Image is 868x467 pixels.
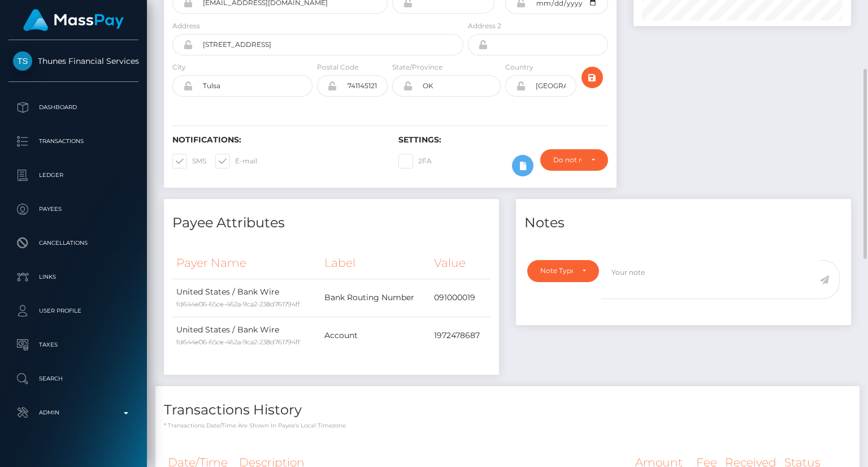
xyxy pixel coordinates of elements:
[172,279,320,317] td: United States / Bank Wire
[172,21,200,31] label: Address
[172,154,206,168] label: SMS
[317,62,358,72] label: Postal Code
[8,56,138,66] span: Thunes Financial Services
[164,400,851,420] h4: Transactions History
[320,248,430,279] th: Label
[540,266,573,275] div: Note Type
[553,155,582,165] div: Do not require
[13,51,32,71] img: Thunes Financial Services
[13,370,134,387] p: Search
[164,421,851,430] p: * Transactions date/time are shown in payee's local timezone
[527,260,599,282] button: Note Type
[13,269,134,286] p: Links
[13,201,134,218] p: Payees
[13,99,134,116] p: Dashboard
[8,331,138,359] a: Taxes
[215,154,257,168] label: E-mail
[172,317,320,354] td: United States / Bank Wire
[430,317,491,354] td: 1972478687
[13,235,134,252] p: Cancellations
[8,263,138,291] a: Links
[8,195,138,223] a: Payees
[172,135,381,145] h6: Notifications:
[398,135,607,145] h6: Settings:
[172,62,186,72] label: City
[8,127,138,155] a: Transactions
[13,167,134,184] p: Ledger
[398,154,432,168] label: 2FA
[524,213,843,233] h4: Notes
[430,279,491,317] td: 091000019
[172,248,320,279] th: Payer Name
[8,161,138,189] a: Ledger
[13,302,134,319] p: User Profile
[392,62,442,72] label: State/Province
[176,338,300,346] small: fd644e06-65ce-462a-9ca2-238d761794ff
[320,317,430,354] td: Account
[430,248,491,279] th: Value
[8,399,138,427] a: Admin
[8,229,138,257] a: Cancellations
[8,297,138,325] a: User Profile
[172,213,491,233] h4: Payee Attributes
[23,9,124,31] img: MassPay Logo
[468,21,501,31] label: Address 2
[176,300,300,308] small: fd644e06-65ce-462a-9ca2-238d761794ff
[540,149,608,171] button: Do not require
[13,336,134,353] p: Taxes
[13,133,134,150] p: Transactions
[505,62,533,72] label: Country
[8,365,138,393] a: Search
[13,404,134,421] p: Admin
[8,93,138,122] a: Dashboard
[320,279,430,317] td: Bank Routing Number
